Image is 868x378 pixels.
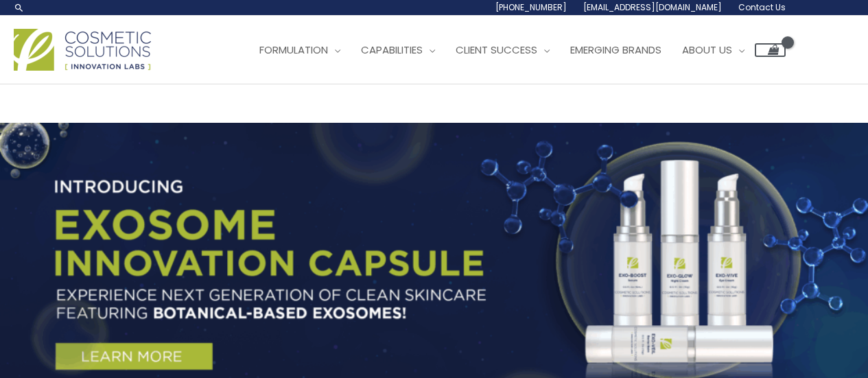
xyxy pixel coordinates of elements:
[682,43,732,57] span: About Us
[570,43,661,57] span: Emerging Brands
[495,1,567,13] span: [PHONE_NUMBER]
[560,29,672,71] a: Emerging Brands
[361,43,423,57] span: Capabilities
[755,43,786,57] a: View Shopping Cart, empty
[249,29,351,71] a: Formulation
[351,29,445,71] a: Capabilities
[672,29,755,71] a: About Us
[14,2,25,13] a: Search icon link
[259,43,328,57] span: Formulation
[456,43,537,57] span: Client Success
[583,1,722,13] span: [EMAIL_ADDRESS][DOMAIN_NAME]
[445,29,560,71] a: Client Success
[239,29,786,71] nav: Site Navigation
[738,1,786,13] span: Contact Us
[14,29,151,71] img: Cosmetic Solutions Logo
